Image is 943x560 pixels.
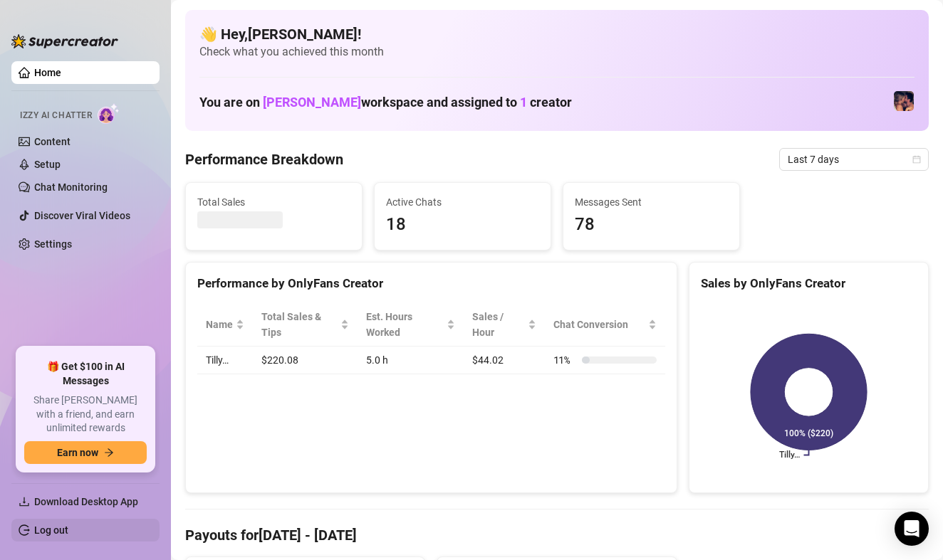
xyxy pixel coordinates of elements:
[253,303,358,347] th: Total Sales & Tips
[197,194,350,210] span: Total Sales
[197,274,665,293] div: Performance by OnlyFans Creator
[261,309,338,340] span: Total Sales & Tips
[34,67,61,78] a: Home
[701,274,917,293] div: Sales by OnlyFans Creator
[185,525,929,545] h4: Payouts for [DATE] - [DATE]
[24,441,147,464] button: Earn nowarrow-right
[912,155,921,164] span: calendar
[894,91,914,111] img: Tilly
[895,512,929,546] div: Open Intercom Messenger
[358,347,464,374] td: 5.0 h
[57,447,98,458] span: Earn now
[553,352,576,368] span: 11 %
[104,448,114,458] span: arrow-right
[24,360,147,388] span: 🎁 Get $100 in AI Messages
[366,309,444,340] div: Est. Hours Worked
[20,109,92,122] span: Izzy AI Chatter
[464,347,545,374] td: $44.02
[98,103,120,124] img: AI Chatter
[545,303,665,347] th: Chat Conversion
[199,95,572,110] h1: You are on workspace and assigned to creator
[464,303,545,347] th: Sales / Hour
[197,303,253,347] th: Name
[34,496,138,507] span: Download Desktop App
[11,34,118,48] img: logo-BBDzfeDw.svg
[34,210,130,221] a: Discover Viral Videos
[575,194,728,210] span: Messages Sent
[263,95,361,110] span: [PERSON_NAME]
[34,238,72,250] a: Settings
[197,347,253,374] td: Tilly…
[34,136,71,147] a: Content
[386,194,539,210] span: Active Chats
[34,159,61,170] a: Setup
[24,393,147,435] span: Share [PERSON_NAME] with a friend, and earn unlimited rewards
[34,181,108,193] a: Chat Monitoring
[386,211,539,238] span: 18
[253,347,358,374] td: $220.08
[553,317,645,332] span: Chat Conversion
[199,44,915,60] span: Check what you achieved this month
[199,24,915,44] h4: 👋 Hey, [PERSON_NAME] !
[206,317,233,332] span: Name
[19,496,30,507] span: download
[788,149,920,170] span: Last 7 days
[185,149,343,169] h4: Performance Breakdown
[575,211,728,238] span: 78
[520,95,527,110] span: 1
[34,524,68,536] a: Log out
[472,309,525,340] span: Sales / Hour
[778,450,799,460] text: Tilly…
